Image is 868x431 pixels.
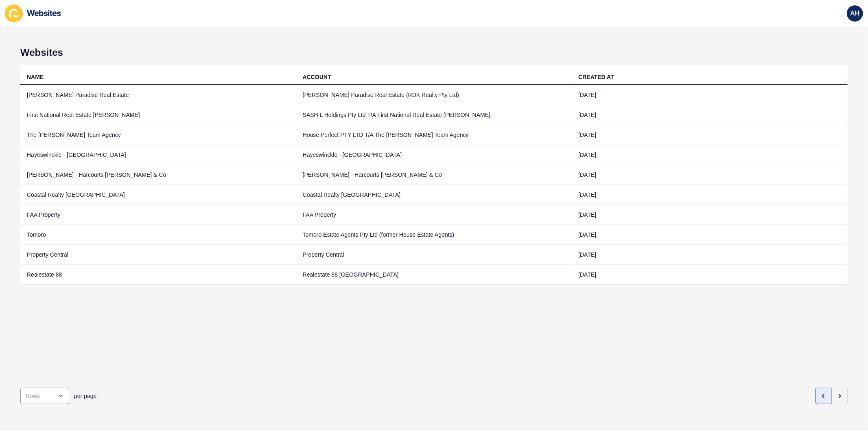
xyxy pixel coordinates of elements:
div: open menu [20,388,69,404]
span: per page [74,392,96,400]
div: NAME [27,73,44,81]
td: [DATE] [572,245,848,265]
div: CREATED AT [578,73,614,81]
div: ACCOUNT [303,73,331,81]
td: FAA Property [20,205,296,225]
td: [PERSON_NAME] Paradise Real Estate [20,85,296,105]
td: [DATE] [572,125,848,145]
td: Realestate 88 [20,265,296,285]
td: FAA Property [296,205,572,225]
td: House Perfect PTY LTD T/A The [PERSON_NAME] Team Agency [296,125,572,145]
td: Coastal Realty [GEOGRAPHIC_DATA] [20,185,296,205]
td: [DATE] [572,145,848,165]
td: The [PERSON_NAME] Team Agency [20,125,296,145]
td: [PERSON_NAME] Paradise Real Estate (RDK Realty Pty Ltd) [296,85,572,105]
td: Coastal Realty [GEOGRAPHIC_DATA] [296,185,572,205]
td: [DATE] [572,205,848,225]
td: SASH L Holdings Pty Ltd T/A First National Real Estate [PERSON_NAME] [296,105,572,125]
td: First National Real Estate [PERSON_NAME] [20,105,296,125]
td: [DATE] [572,105,848,125]
td: [PERSON_NAME] - Harcourts [PERSON_NAME] & Co [296,165,572,185]
td: [DATE] [572,225,848,245]
td: Tomoro Estate Agents Pty Ltd (former House Estate Agents) [296,225,572,245]
td: Hayeswinckle - [GEOGRAPHIC_DATA] [20,145,296,165]
td: Realestate 88 [GEOGRAPHIC_DATA] [296,265,572,285]
td: [PERSON_NAME] - Harcourts [PERSON_NAME] & Co [20,165,296,185]
td: Tomoro [20,225,296,245]
td: Property Central [296,245,572,265]
td: [DATE] [572,185,848,205]
td: [DATE] [572,265,848,285]
td: Property Central [20,245,296,265]
td: [DATE] [572,85,848,105]
td: Hayeswinckle - [GEOGRAPHIC_DATA] [296,145,572,165]
td: [DATE] [572,165,848,185]
span: AH [850,9,859,18]
h1: Websites [20,47,848,58]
